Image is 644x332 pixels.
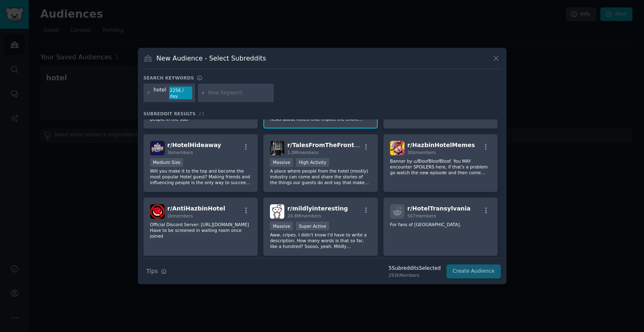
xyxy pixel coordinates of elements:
[208,89,271,97] input: New Keyword
[287,150,319,155] span: 1.0M members
[169,87,192,100] div: 2256 / day
[296,222,329,230] div: Super Active
[153,87,166,100] div: hotel
[287,142,370,148] span: r/ TalesFromTheFrontDesk
[407,213,436,218] span: 567 members
[150,158,184,167] div: Medium Size
[388,265,441,272] div: 5 Subreddit s Selected
[270,141,284,155] img: TalesFromTheFrontDesk
[270,204,284,219] img: mildlyinteresting
[167,142,221,148] span: r/ HotelHideaway
[388,272,441,278] div: 293k Members
[270,168,371,185] p: A place where people from the hotel (mostly) industry can come and share the stories of the thing...
[167,213,193,218] span: 2k members
[296,158,329,167] div: High Activity
[150,141,165,155] img: HotelHideaway
[150,204,165,219] img: AntiHazbinHotel
[167,205,226,212] span: r/ AntiHazbinHotel
[390,222,491,227] p: For fans of [GEOGRAPHIC_DATA].
[287,205,348,212] span: r/ mildlyinteresting
[407,142,475,148] span: r/ HazbinHotelMemes
[199,111,205,116] span: 23
[287,213,321,218] span: 24.8M members
[270,222,293,230] div: Massive
[167,150,193,155] span: 3k members
[150,222,251,239] p: Official Discord Server: [URL][DOMAIN_NAME] Have to be screened in waiting room once joined
[270,232,371,249] p: Aww, cripes. I didn't know I'd have to write a description. How many words is that so far, like a...
[407,205,471,212] span: r/ HotelTransylvania
[144,111,196,117] span: Subreddit Results
[270,158,293,167] div: Massive
[390,141,405,155] img: HazbinHotelMemes
[144,264,170,278] button: Tips
[144,75,194,81] h3: Search keywords
[146,267,158,276] span: Tips
[390,158,491,175] p: Banner by u/BloofBloofBloof. You MAY encounter SPOILERS here, if that's a problem go watch the ne...
[150,168,251,185] p: Will you make it to the top and become the most popular Hotel guest? Making friends and influenci...
[156,54,266,63] h3: New Audience - Select Subreddits
[407,150,436,155] span: 30k members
